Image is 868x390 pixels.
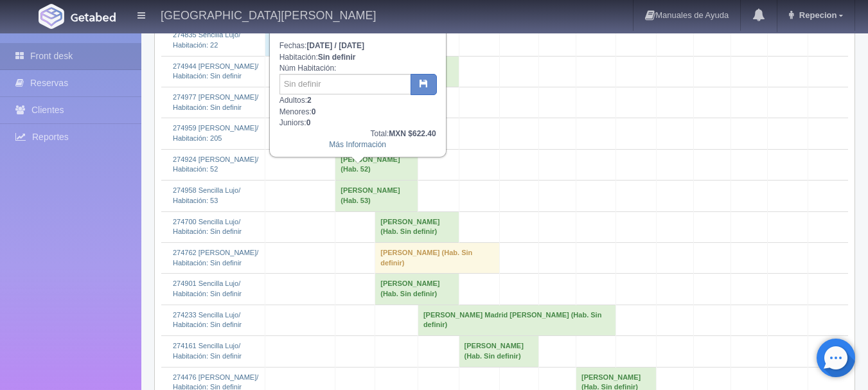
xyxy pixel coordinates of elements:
[71,12,116,22] img: Getabed
[39,4,64,29] img: Getabed
[173,342,242,360] a: 274161 Sencilla Lujo/Habitación: Sin definir
[306,41,364,50] b: [DATE] / [DATE]
[279,129,436,139] div: Total:
[173,155,258,173] a: 274924 [PERSON_NAME]/Habitación: 52
[173,186,240,204] a: 274958 Sencilla Lujo/Habitación: 53
[173,62,258,80] a: 274944 [PERSON_NAME]/Habitación: Sin definir
[335,149,418,180] td: [PERSON_NAME] (Hab. 52)
[389,129,436,138] b: MXN $622.40
[173,93,258,111] a: 274977 [PERSON_NAME]/Habitación: Sin definir
[307,96,312,105] b: 2
[375,274,459,305] td: [PERSON_NAME] (Hab. Sin definir)
[375,242,500,273] td: [PERSON_NAME] (Hab. Sin definir)
[418,305,616,335] td: [PERSON_NAME] Madrid [PERSON_NAME] (Hab. Sin definir)
[306,118,311,127] b: 0
[318,53,356,62] b: Sin definir
[161,6,376,22] h4: [GEOGRAPHIC_DATA][PERSON_NAME]
[173,249,258,267] a: 274762 [PERSON_NAME]/Habitación: Sin definir
[335,181,418,211] td: [PERSON_NAME] (Hab. 53)
[265,25,418,56] td: [PERSON_NAME] (Hab. 22)
[459,336,539,367] td: [PERSON_NAME] (Hab. Sin definir)
[173,218,242,236] a: 274700 Sencilla Lujo/Habitación: Sin definir
[173,311,242,329] a: 274233 Sencilla Lujo/Habitación: Sin definir
[270,24,445,156] div: Fechas: Habitación: Núm Habitación: Adultos: Menores: Juniors:
[173,279,242,297] a: 274901 Sencilla Lujo/Habitación: Sin definir
[375,211,459,242] td: [PERSON_NAME] (Hab. Sin definir)
[312,107,316,116] b: 0
[173,124,258,142] a: 274959 [PERSON_NAME]/Habitación: 205
[796,10,837,20] span: Repecion
[279,74,411,94] input: Sin definir
[329,140,386,149] a: Más Información
[173,31,240,49] a: 274835 Sencilla Lujo/Habitación: 22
